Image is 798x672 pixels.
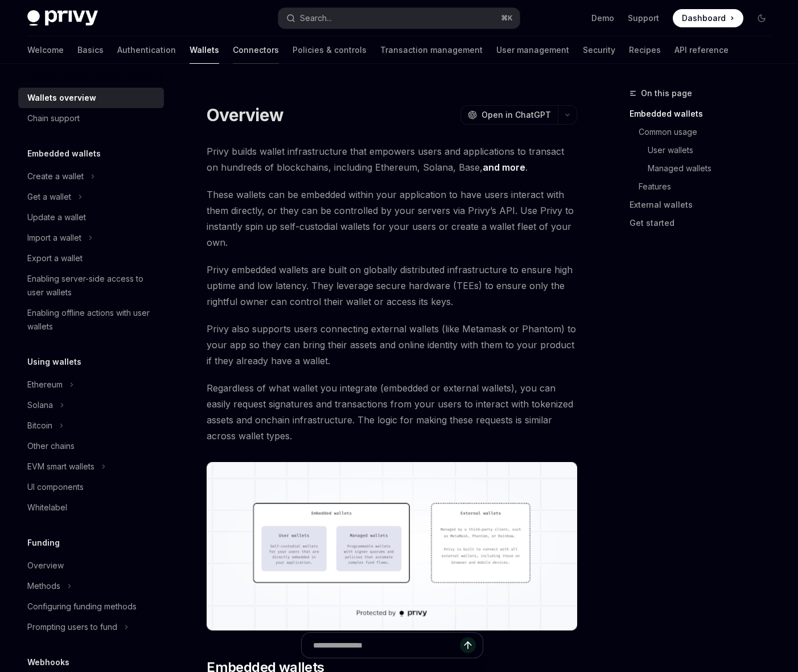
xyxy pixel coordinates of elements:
a: Welcome [27,36,64,64]
div: Configuring funding methods [27,600,137,613]
div: EVM smart wallets [27,460,94,473]
a: Get started [630,214,780,232]
a: Embedded wallets [630,105,780,123]
div: Prompting users to fund [27,620,117,634]
button: Toggle Get a wallet section [18,187,164,207]
div: Enabling server-side access to user wallets [27,272,157,299]
a: API reference [674,36,729,64]
div: Overview [27,559,64,572]
button: Toggle Prompting users to fund section [18,617,164,637]
a: Export a wallet [18,248,164,269]
div: UI components [27,480,84,494]
a: Authentication [117,36,176,64]
h5: Embedded wallets [27,147,101,160]
button: Toggle Create a wallet section [18,166,164,187]
a: Demo [591,13,614,24]
button: Open in ChatGPT [460,105,558,125]
a: User wallets [630,141,780,159]
a: Enabling server-side access to user wallets [18,269,164,303]
div: Chain support [27,112,80,125]
button: Toggle Bitcoin section [18,415,164,436]
span: These wallets can be embedded within your application to have users interact with them directly, ... [207,187,577,250]
div: Methods [27,579,60,593]
a: Dashboard [673,9,743,27]
span: Open in ChatGPT [482,109,551,121]
button: Send message [460,637,476,653]
h5: Funding [27,536,60,550]
a: Basics [77,36,104,64]
div: Other chains [27,439,75,453]
span: Privy builds wallet infrastructure that empowers users and applications to transact on hundreds o... [207,143,577,175]
div: Get a wallet [27,190,71,204]
div: Create a wallet [27,170,84,183]
div: Ethereum [27,378,63,391]
button: Toggle EVM smart wallets section [18,456,164,477]
span: Dashboard [682,13,726,24]
a: Transaction management [380,36,483,64]
img: dark logo [27,10,98,26]
a: Managed wallets [630,159,780,178]
h5: Using wallets [27,355,81,369]
a: Security [583,36,615,64]
a: Update a wallet [18,207,164,228]
div: Bitcoin [27,419,52,432]
button: Toggle dark mode [752,9,771,27]
a: Enabling offline actions with user wallets [18,303,164,337]
a: UI components [18,477,164,497]
span: Privy also supports users connecting external wallets (like Metamask or Phantom) to your app so t... [207,321,577,369]
a: Connectors [233,36,279,64]
img: images/walletoverview.png [207,462,577,631]
span: Regardless of what wallet you integrate (embedded or external wallets), you can easily request si... [207,380,577,444]
div: Solana [27,398,53,412]
a: Recipes [629,36,661,64]
a: Other chains [18,436,164,456]
a: Overview [18,555,164,576]
a: and more [483,162,525,174]
div: Wallets overview [27,91,96,105]
button: Toggle Import a wallet section [18,228,164,248]
span: On this page [641,86,692,100]
a: Common usage [630,123,780,141]
button: Toggle Methods section [18,576,164,596]
a: Features [630,178,780,196]
div: Export a wallet [27,252,83,265]
div: Import a wallet [27,231,81,245]
a: Wallets overview [18,88,164,108]
button: Open search [278,8,520,28]
button: Toggle Solana section [18,395,164,415]
a: Wallets [190,36,219,64]
a: Support [628,13,659,24]
div: Whitelabel [27,501,67,514]
a: External wallets [630,196,780,214]
a: Policies & controls [293,36,367,64]
div: Search... [300,11,332,25]
div: Update a wallet [27,211,86,224]
div: Enabling offline actions with user wallets [27,306,157,333]
a: Configuring funding methods [18,596,164,617]
input: Ask a question... [313,633,460,658]
button: Toggle Ethereum section [18,374,164,395]
h5: Webhooks [27,655,69,669]
a: User management [496,36,569,64]
a: Chain support [18,108,164,129]
span: Privy embedded wallets are built on globally distributed infrastructure to ensure high uptime and... [207,262,577,310]
h1: Overview [207,105,283,125]
a: Whitelabel [18,497,164,518]
span: ⌘ K [501,14,513,23]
